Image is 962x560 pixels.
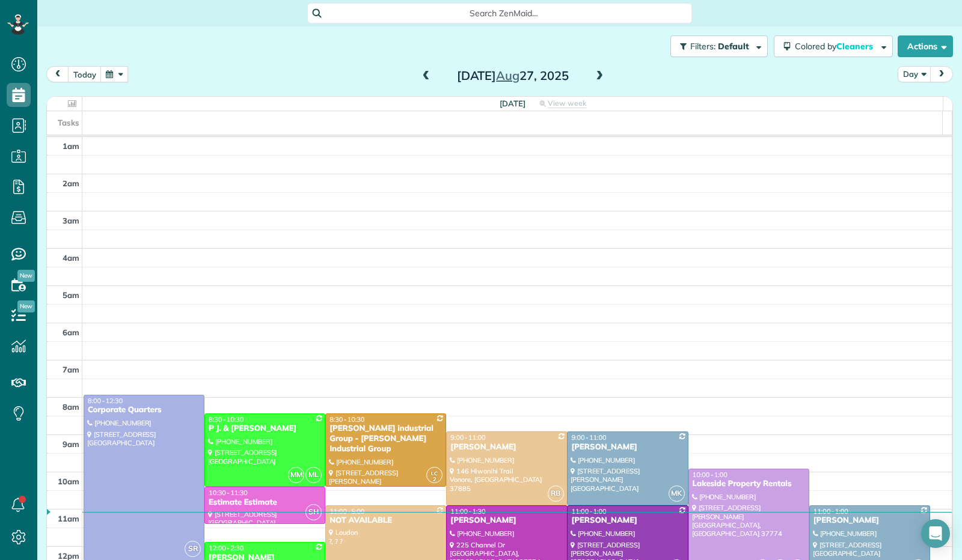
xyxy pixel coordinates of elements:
span: 5am [63,290,79,300]
span: 3am [63,216,79,225]
span: 6am [63,327,79,337]
span: SH [305,504,322,520]
span: New [17,300,35,312]
div: [PERSON_NAME] [450,442,563,452]
div: Open Intercom Messenger [921,519,950,548]
div: Lakeside Property Rentals [692,479,806,489]
span: 8:00 - 12:30 [88,397,123,405]
span: 12:00 - 2:30 [209,544,244,552]
span: 8:30 - 10:30 [209,415,244,424]
span: 11:00 - 5:00 [329,507,364,516]
div: Estimate Estimate [208,498,322,508]
span: 1am [63,141,79,151]
span: Colored by [795,41,877,52]
span: Filters: [690,41,715,52]
span: 4am [63,253,79,263]
span: 9:00 - 11:00 [450,433,485,442]
div: [PERSON_NAME] [571,516,684,526]
span: MK [669,485,685,502]
span: SR [185,541,201,557]
span: View week [548,99,586,108]
div: [PERSON_NAME] [450,516,563,526]
button: next [930,66,953,82]
span: 9am [63,439,79,449]
span: Tasks [58,118,79,127]
div: P J. & [PERSON_NAME] [208,424,322,434]
span: 10am [58,476,79,486]
span: Aug [496,68,519,83]
span: New [17,270,35,282]
span: ML [305,467,322,483]
span: 11:00 - 1:30 [450,507,485,516]
button: Colored byCleaners [774,35,893,57]
span: 8:30 - 10:30 [329,415,364,424]
span: RB [548,485,564,502]
span: LC [431,470,438,476]
h2: [DATE] 27, 2025 [438,69,588,82]
span: 8am [63,402,79,412]
span: 7am [63,365,79,374]
span: 11am [58,514,79,523]
span: 11:00 - 1:00 [813,507,848,516]
span: Cleaners [836,41,875,52]
a: Filters: Default [664,35,768,57]
div: [PERSON_NAME] [813,516,927,526]
span: 10:00 - 1:00 [693,470,728,479]
span: MM [288,467,304,483]
button: Day [898,66,931,82]
span: 9:00 - 11:00 [571,433,606,442]
div: [PERSON_NAME] [571,442,684,452]
span: 2am [63,178,79,188]
button: today [68,66,102,82]
div: [PERSON_NAME] industrial Group - [PERSON_NAME] Industrial Group [329,424,443,454]
button: prev [46,66,69,82]
div: NOT AVAILABLE [329,516,443,526]
button: Filters: Default [670,35,768,57]
span: 11:00 - 1:00 [571,507,606,516]
span: [DATE] [500,99,525,108]
button: Actions [898,35,953,57]
span: Default [718,41,750,52]
span: 10:30 - 11:30 [209,488,248,497]
div: Corporate Quarters [87,405,201,415]
small: 2 [427,474,442,485]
